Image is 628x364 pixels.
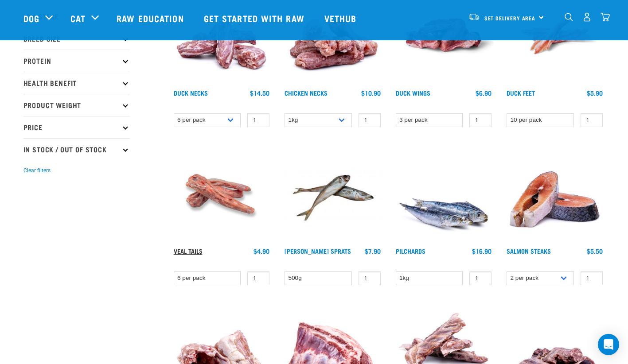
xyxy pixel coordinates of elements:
a: Dog [23,12,39,25]
a: Chicken Necks [285,91,328,94]
input: 1 [359,271,381,285]
img: Jack Mackarel Sparts Raw Fish For Dogs [282,143,383,244]
div: $4.90 [254,248,269,255]
input: 1 [359,113,381,127]
a: Salmon Steaks [507,249,551,252]
div: $7.90 [365,248,381,255]
a: Duck Necks [174,91,208,94]
a: Cat [70,12,86,25]
a: Duck Wings [396,91,430,94]
a: Duck Feet [507,91,535,94]
div: $5.90 [587,89,603,97]
a: Vethub [316,0,368,36]
p: Health Benefit [23,72,130,94]
p: Price [23,116,130,138]
input: 1 [469,113,491,127]
p: In Stock / Out Of Stock [23,138,130,160]
span: Set Delivery Area [484,16,536,19]
img: Four Whole Pilchards [394,143,494,244]
div: $6.90 [476,89,491,97]
a: Pilchards [396,249,425,252]
div: $5.50 [587,248,603,255]
div: $14.50 [250,89,269,97]
input: 1 [581,113,603,127]
a: Raw Education [108,0,195,36]
img: Veal Tails [172,143,272,244]
img: van-moving.png [468,13,480,21]
div: Open Intercom Messenger [598,334,619,355]
a: Veal Tails [174,249,203,252]
input: 1 [247,113,269,127]
p: Product Weight [23,94,130,116]
input: 1 [247,271,269,285]
div: $16.90 [472,248,491,255]
a: Get started with Raw [195,0,316,36]
img: user.png [582,12,592,22]
a: [PERSON_NAME] Sprats [285,249,351,252]
input: 1 [581,271,603,285]
img: home-icon-1@2x.png [565,13,573,21]
p: Protein [23,50,130,72]
div: $10.90 [361,89,381,97]
img: home-icon@2x.png [601,12,610,22]
button: Clear filters [23,167,51,174]
img: 1148 Salmon Steaks 01 [504,143,605,244]
input: 1 [469,271,491,285]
